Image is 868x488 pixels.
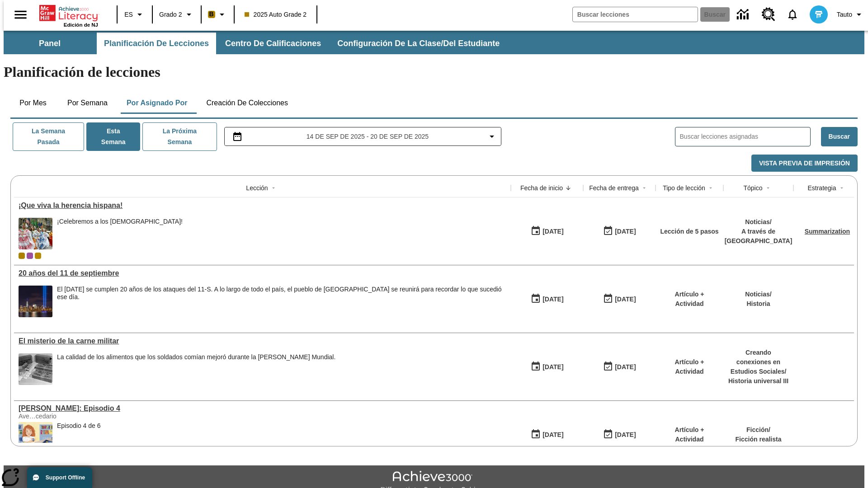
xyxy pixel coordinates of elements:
[124,10,133,19] span: ES
[600,426,639,443] button: 09/14/25: Último día en que podrá accederse la lección
[142,122,217,151] button: La próxima semana
[19,269,506,277] div: 20 años del 11 de septiembre
[307,132,429,141] span: 14 de sep de 2025 - 20 de sep de 2025
[19,404,506,413] div: Elena Menope: Episodio 4
[563,183,574,193] button: Sort
[542,294,563,305] div: [DATE]
[86,122,140,151] button: Esta semana
[19,202,506,210] div: ¡Que viva la herencia hispana!
[19,218,52,249] img: dos filas de mujeres hispanas en un desfile que celebra la cultura hispana. Las mujeres lucen col...
[486,131,497,142] svg: Collapse Date Range Filter
[600,291,639,308] button: 09/14/25: Último día en que podrá accederse la lección
[46,474,85,481] span: Support Offline
[19,404,506,413] a: Elena Menope: Episodio 4, Lecciones
[57,353,335,385] div: La calidad de los alimentos que los soldados comían mejoró durante la Segunda Guerra Mundial.
[751,155,858,172] button: Vista previa de impresión
[600,358,639,375] button: 09/14/25: Último día en que podrá accederse la lección
[204,6,231,23] button: Boost El color de la clase es anaranjado claro. Cambiar el color de la clase.
[27,467,92,488] button: Support Offline
[520,183,563,192] div: Fecha de inicio
[19,253,25,259] span: Clase actual
[218,33,328,54] button: Centro de calificaciones
[663,183,705,192] div: Tipo de lección
[4,64,864,80] h1: Planificación de lecciones
[615,429,636,441] div: [DATE]
[615,294,636,305] div: [DATE]
[19,413,154,420] div: Ave…cedario
[57,353,335,361] p: La calidad de los alimentos que los soldados comían mejoró durante la [PERSON_NAME] Mundial.
[728,348,789,376] p: Creando conexiones en Estudios Sociales /
[19,202,506,210] a: ¡Que viva la herencia hispana!, Lecciones
[705,183,716,193] button: Sort
[763,183,774,193] button: Sort
[542,361,563,373] div: [DATE]
[660,425,719,444] p: Artículo + Actividad
[156,6,198,23] button: Grado: Grado 2, Elige un grado
[528,223,566,240] button: 09/15/25: Primer día en que estuvo disponible la lección
[10,92,56,114] button: Por mes
[756,2,781,27] a: Centro de recursos, Se abrirá en una pestaña nueva.
[57,422,101,454] div: Episodio 4 de 6
[39,4,98,22] a: Portada
[745,290,771,299] p: Noticias /
[615,361,636,373] div: [DATE]
[19,422,52,454] img: Elena está sentada en la mesa de clase, poniendo pegamento en un trozo de papel. Encima de la mes...
[542,226,563,237] div: [DATE]
[57,286,506,317] div: El 11 de septiembre de 2021 se cumplen 20 años de los ataques del 11-S. A lo largo de todo el paí...
[731,2,756,27] a: Centro de información
[5,33,95,54] button: Panel
[528,426,566,443] button: 09/14/25: Primer día en que estuvo disponible la lección
[57,286,506,301] div: El [DATE] se cumplen 20 años de los ataques del 11-S. A lo largo de todo el país, el pueblo de [G...
[736,425,782,435] p: Ficción /
[660,227,718,236] p: Lección de 5 pasos
[810,5,828,23] img: avatar image
[35,253,41,259] div: New 2025 class
[728,376,789,386] p: Historia universal III
[805,228,850,235] a: Summarization
[228,131,498,142] button: Seleccione el intervalo de fechas opción del menú
[4,33,508,54] div: Subbarra de navegación
[97,33,216,54] button: Planificación de lecciones
[119,92,195,114] button: Por asignado por
[781,3,804,26] a: Notificaciones
[589,183,639,192] div: Fecha de entrega
[528,358,566,375] button: 09/14/25: Primer día en que estuvo disponible la lección
[39,3,98,28] div: Portada
[245,10,307,19] span: 2025 Auto Grade 2
[736,435,782,444] p: Ficción realista
[745,299,771,309] p: Historia
[209,9,214,20] span: B
[19,337,506,345] a: El misterio de la carne militar , Lecciones
[528,291,566,308] button: 09/14/25: Primer día en que estuvo disponible la lección
[330,33,507,54] button: Configuración de la clase/del estudiante
[660,357,719,376] p: Artículo + Actividad
[57,218,183,225] div: ¡Celebremos a los [DEMOGRAPHIC_DATA]!
[804,3,833,26] button: Escoja un nuevo avatar
[600,223,639,240] button: 09/21/25: Último día en que podrá accederse la lección
[821,127,858,146] button: Buscar
[833,6,868,23] button: Perfil/Configuración
[57,218,183,249] div: ¡Celebremos a los hispanoamericanos!
[199,92,295,114] button: Creación de colecciones
[7,1,34,28] button: Abrir el menú lateral
[57,422,101,430] div: Episodio 4 de 6
[27,253,33,259] div: OL 2025 Auto Grade 3
[660,290,719,309] p: Artículo + Actividad
[743,183,762,192] div: Tópico
[573,7,698,22] input: Buscar campo
[725,217,793,227] p: Noticias /
[246,183,268,192] div: Lección
[4,31,864,54] div: Subbarra de navegación
[159,10,182,19] span: Grado 2
[542,429,563,441] div: [DATE]
[725,227,793,246] p: A través de [GEOGRAPHIC_DATA]
[639,183,650,193] button: Sort
[19,286,52,317] img: Tributo con luces en la ciudad de Nueva York desde el Parque Estatal Liberty (Nueva Jersey)
[268,183,279,193] button: Sort
[19,269,506,277] a: 20 años del 11 de septiembre, Lecciones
